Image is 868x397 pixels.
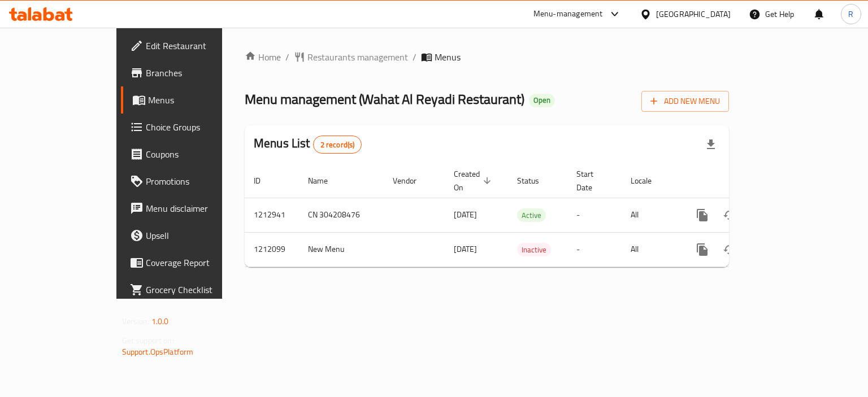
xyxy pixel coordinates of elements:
[121,86,262,114] a: Menus
[529,94,555,107] div: Open
[146,256,253,269] span: Coverage Report
[122,333,174,348] span: Get support on:
[576,167,608,194] span: Start Date
[307,50,408,64] span: Restaurants management
[413,50,416,64] li: /
[622,232,680,267] td: All
[567,232,622,267] td: -
[245,50,281,64] a: Home
[517,243,551,256] div: Inactive
[689,236,716,263] button: more
[121,114,262,141] a: Choice Groups
[121,141,262,168] a: Coupons
[245,86,524,112] span: Menu management ( Wahat Al Reyadi Restaurant )
[121,195,262,222] a: Menu disclaimer
[517,174,554,187] span: Status
[656,8,731,20] div: [GEOGRAPHIC_DATA]
[146,202,253,215] span: Menu disclaimer
[146,147,253,161] span: Coupons
[121,249,262,276] a: Coverage Report
[314,139,362,150] span: 2 record(s)
[121,59,262,86] a: Branches
[313,136,362,154] div: Total records count
[517,209,546,222] span: Active
[146,174,253,188] span: Promotions
[631,174,666,187] span: Locale
[848,8,853,20] span: R
[285,50,289,64] li: /
[308,174,342,187] span: Name
[254,174,275,187] span: ID
[121,32,262,59] a: Edit Restaurant
[245,198,299,232] td: 1212941
[121,168,262,195] a: Promotions
[299,198,384,232] td: CN 304208476
[517,208,546,222] div: Active
[393,174,431,187] span: Vendor
[121,276,262,303] a: Grocery Checklist
[454,242,477,256] span: [DATE]
[254,135,362,154] h2: Menus List
[245,232,299,267] td: 1212099
[148,93,253,107] span: Menus
[435,50,461,64] span: Menus
[716,202,743,229] button: Change Status
[454,167,494,194] span: Created On
[151,314,169,329] span: 1.0.0
[680,164,806,198] th: Actions
[716,236,743,263] button: Change Status
[622,198,680,232] td: All
[245,50,729,64] nav: breadcrumb
[641,91,729,112] button: Add New Menu
[650,94,720,108] span: Add New Menu
[454,207,477,222] span: [DATE]
[122,344,194,359] a: Support.OpsPlatform
[122,314,150,329] span: Version:
[517,243,551,256] span: Inactive
[689,202,716,229] button: more
[146,229,253,242] span: Upsell
[299,232,384,267] td: New Menu
[146,120,253,134] span: Choice Groups
[567,198,622,232] td: -
[146,283,253,296] span: Grocery Checklist
[121,222,262,249] a: Upsell
[146,39,253,53] span: Edit Restaurant
[529,95,555,105] span: Open
[294,50,408,64] a: Restaurants management
[245,164,806,267] table: enhanced table
[146,66,253,80] span: Branches
[697,131,724,158] div: Export file
[533,7,603,21] div: Menu-management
